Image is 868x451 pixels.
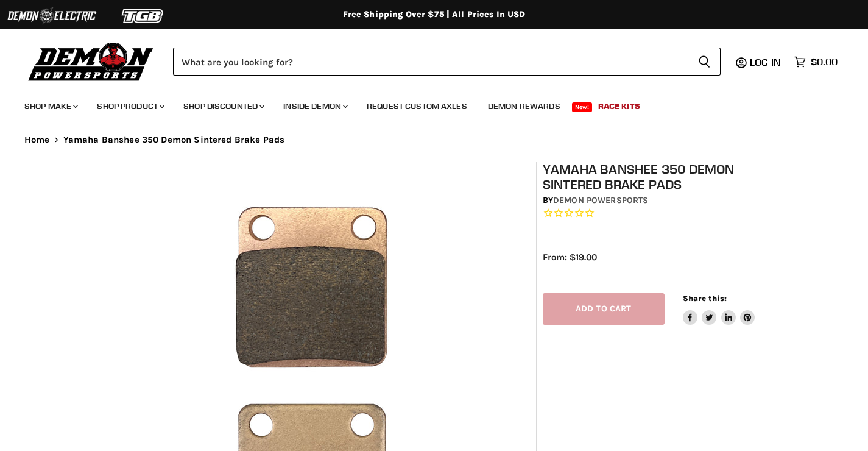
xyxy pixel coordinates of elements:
[63,135,285,145] span: Yamaha Banshee 350 Demon Sintered Brake Pads
[24,135,50,145] a: Home
[88,94,172,119] a: Shop Product
[572,102,593,112] span: New!
[15,89,834,119] ul: Main menu
[543,252,597,263] span: From: $19.00
[174,94,272,119] a: Shop Discounted
[543,194,789,207] div: by
[173,48,721,76] form: Product
[6,4,97,27] img: Demon Electric Logo 2
[553,195,648,205] a: Demon Powersports
[97,4,189,27] img: TGB Logo 2
[683,293,755,325] aside: Share this:
[173,48,688,76] input: Search
[543,162,789,192] h1: Yamaha Banshee 350 Demon Sintered Brake Pads
[750,56,781,68] span: Log in
[358,94,476,119] a: Request Custom Axles
[24,40,158,83] img: Demon Powersports
[811,56,838,68] span: $0.00
[479,94,570,119] a: Demon Rewards
[274,94,355,119] a: Inside Demon
[543,207,789,220] span: Rated 0.0 out of 5 stars 0 reviews
[744,57,788,68] a: Log in
[788,53,844,71] a: $0.00
[15,94,85,119] a: Shop Make
[688,48,721,76] button: Search
[683,294,727,303] span: Share this:
[589,94,649,119] a: Race Kits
